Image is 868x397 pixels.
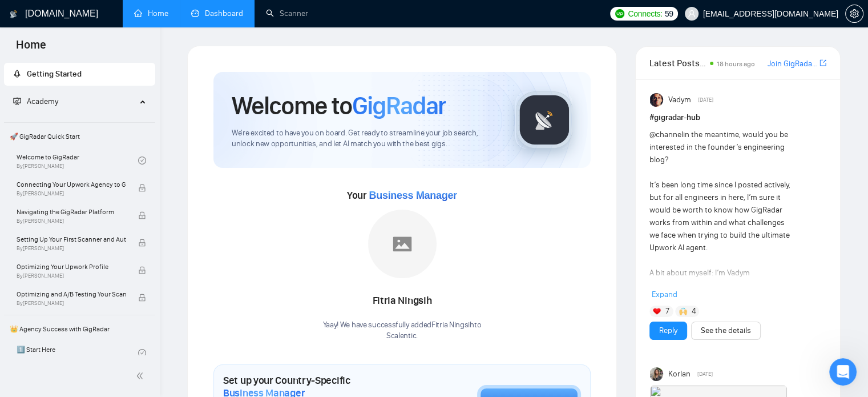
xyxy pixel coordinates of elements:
[717,60,755,68] span: 18 hours ago
[691,306,696,317] span: 4
[191,9,243,18] a: dashboardDashboard
[650,367,664,381] img: Korlan
[136,370,147,382] span: double-left
[323,331,482,342] p: Scalentic .
[5,125,154,148] span: 🚀 GigRadar Quick Start
[649,130,683,139] span: @channel
[17,245,126,252] span: By [PERSON_NAME]
[27,69,82,79] span: Getting Started
[650,93,664,107] img: Vadym
[649,322,687,340] button: Reply
[138,294,146,302] span: lock
[668,368,690,380] span: Korlan
[138,349,146,357] span: check-circle
[10,5,18,23] img: logo
[17,340,138,366] a: 1️⃣ Start Here
[17,300,126,307] span: By [PERSON_NAME]
[668,94,691,106] span: Vadym
[819,58,826,69] a: export
[369,190,457,201] span: Business Manager
[691,322,761,340] button: See the details
[665,306,669,317] span: 7
[27,97,58,106] span: Academy
[266,9,308,18] a: searchScanner
[679,307,687,315] img: 🙌
[7,37,55,61] span: Home
[138,211,146,219] span: lock
[17,206,126,218] span: Navigating the GigRadar Platform
[17,261,126,272] span: Optimizing Your Upwork Profile
[698,95,713,105] span: [DATE]
[7,5,29,26] button: go back
[368,210,437,278] img: placeholder.png
[17,234,126,245] span: Setting Up Your First Scanner and Auto-Bidder
[232,90,446,121] h1: Welcome to
[17,272,126,279] span: By [PERSON_NAME]
[134,9,168,18] a: homeHome
[138,266,146,274] span: lock
[628,7,662,20] span: Connects:
[17,218,126,224] span: By [PERSON_NAME]
[17,179,126,190] span: Connecting Your Upwork Agency to GigRadar
[232,128,497,150] span: We're excited to have you on board. Get ready to streamline your job search, unlock new opportuni...
[846,9,863,18] span: setting
[768,58,817,70] a: Join GigRadar Slack Community
[323,320,482,342] div: Yaay! We have successfully added Fitria Ningsih to
[5,318,154,340] span: 👑 Agency Success with GigRadar
[845,9,863,18] a: setting
[13,97,21,105] span: fund-projection-screen
[665,7,673,20] span: 59
[653,307,661,315] img: ❤️
[829,358,857,386] iframe: Intercom live chat
[649,111,826,124] h1: # gigradar-hub
[17,190,126,197] span: By [PERSON_NAME]
[697,369,713,379] span: [DATE]
[352,90,446,121] span: GigRadar
[17,148,138,173] a: Welcome to GigRadarBy[PERSON_NAME]
[17,288,126,300] span: Optimizing and A/B Testing Your Scanner for Better Results
[649,56,706,70] span: Latest Posts from the GigRadar Community
[688,10,696,18] span: user
[4,63,155,86] li: Getting Started
[615,9,624,18] img: upwork-logo.png
[13,97,58,106] span: Academy
[13,70,21,78] span: rocket
[138,239,146,247] span: lock
[365,5,385,25] div: Close
[138,157,146,165] span: check-circle
[652,290,677,299] span: Expand
[701,324,751,337] a: See the details
[516,91,573,149] img: gigradar-logo.png
[323,291,482,311] div: Fitria Ningsih
[845,5,863,23] button: setting
[343,5,365,26] button: Collapse window
[819,58,826,67] span: export
[138,184,146,192] span: lock
[347,189,457,202] span: Your
[659,324,677,337] a: Reply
